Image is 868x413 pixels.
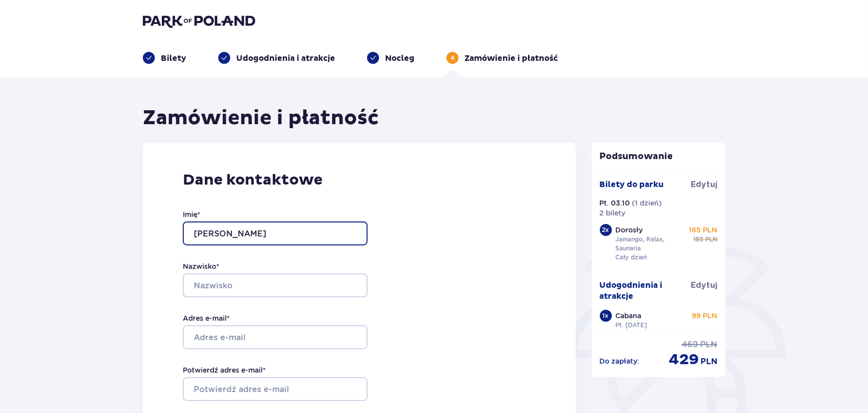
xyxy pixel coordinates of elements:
[600,208,626,218] p: 2 bilety
[600,310,612,322] div: 1 x
[183,261,219,271] label: Nazwisko *
[183,325,368,349] input: Adres e-mail
[693,235,703,244] p: 185
[600,224,612,236] div: 2 x
[183,377,368,401] input: Potwierdź adres e-mail
[616,235,685,253] p: Jamango, Relax, Saunaria
[682,339,698,350] p: 469
[600,179,664,190] p: Bilety do parku
[183,365,266,375] label: Potwierdź adres e-mail *
[236,53,335,64] p: Udogodnienia i atrakcje
[700,339,717,350] p: PLN
[616,321,647,330] p: Pt. [DATE]
[701,356,717,367] p: PLN
[183,273,368,297] input: Nazwisko
[183,313,230,323] label: Adres e-mail *
[691,280,717,291] a: Edytuj
[692,311,717,321] p: 99 PLN
[183,221,368,245] input: Imię
[600,356,640,366] p: Do zapłaty :
[600,198,630,208] p: Pt. 03.10
[143,106,379,131] h1: Zamówienie i płatność
[161,53,186,64] p: Bilety
[616,311,642,321] p: Cabana
[691,179,717,190] a: Edytuj
[385,53,415,64] p: Nocleg
[600,280,691,302] p: Udogodnienia i atrakcje
[183,209,200,219] label: Imię *
[616,253,647,262] p: Cały dzień
[592,151,726,163] p: Podsumowanie
[669,350,699,369] p: 429
[632,198,662,208] p: ( 1 dzień )
[450,53,454,62] p: 4
[689,225,717,235] p: 165 PLN
[143,14,255,28] img: Park of Poland logo
[616,225,643,235] p: Dorosły
[183,171,536,190] p: Dane kontaktowe
[705,235,717,244] p: PLN
[464,53,558,64] p: Zamówienie i płatność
